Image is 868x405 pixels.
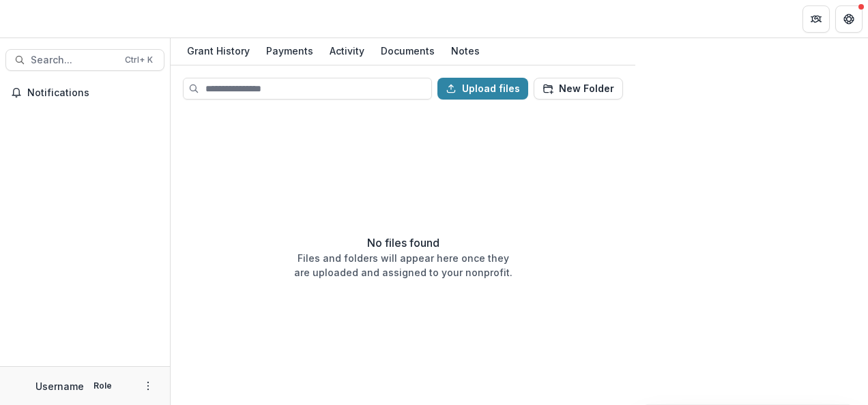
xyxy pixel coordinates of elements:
[261,41,319,61] div: Payments
[140,378,156,394] button: More
[534,78,623,100] button: New Folder
[367,235,439,251] p: No files found
[5,82,164,104] button: Notifications
[294,251,512,280] p: Files and folders will appear here once they are uploaded and assigned to your nonprofit.
[437,78,528,100] button: Upload files
[182,41,255,61] div: Grant History
[375,41,440,61] div: Documents
[324,41,370,61] div: Activity
[5,49,164,71] button: Search...
[89,380,116,392] p: Role
[182,38,255,65] a: Grant History
[324,38,370,65] a: Activity
[802,5,830,33] button: Partners
[446,41,485,61] div: Notes
[375,38,440,65] a: Documents
[835,5,863,33] button: Get Help
[27,87,159,99] span: Notifications
[261,38,319,65] a: Payments
[35,379,84,393] p: Username
[31,55,117,66] span: Search...
[122,52,156,67] div: Ctrl + K
[446,38,485,65] a: Notes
